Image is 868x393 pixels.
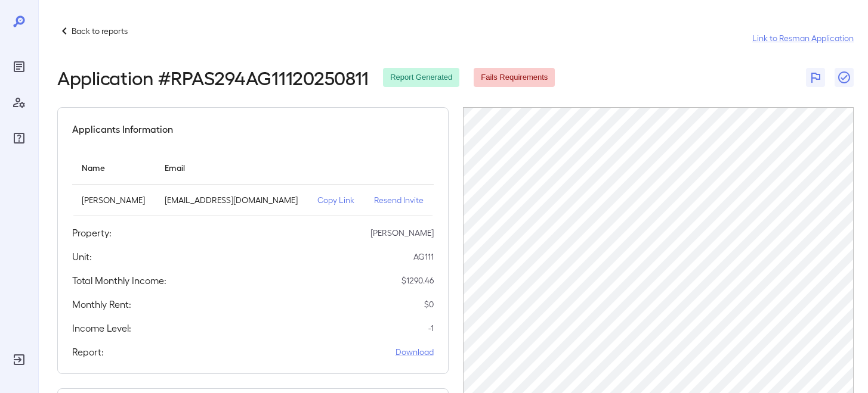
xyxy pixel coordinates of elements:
[155,151,308,185] th: Email
[10,350,29,369] div: Log Out
[413,251,434,263] p: AG111
[424,298,434,310] p: $ 0
[82,194,146,206] p: [PERSON_NAME]
[10,129,29,148] div: FAQ
[383,72,459,83] span: Report Generated
[401,275,434,286] p: $ 1290.46
[317,194,355,206] p: Copy Link
[370,227,434,239] p: [PERSON_NAME]
[72,321,131,335] h5: Income Level:
[10,57,29,76] div: Reports
[72,345,104,359] h5: Report:
[835,68,854,87] button: Close Report
[806,68,825,87] button: Flag Report
[72,249,92,264] h5: Unit:
[72,297,131,311] h5: Monthly Rent:
[474,72,555,83] span: Fails Requirements
[165,194,298,206] p: [EMAIL_ADDRESS][DOMAIN_NAME]
[428,322,434,334] p: -1
[72,226,112,240] h5: Property:
[72,151,155,185] th: Name
[72,151,434,216] table: simple table
[374,194,424,206] p: Resend Invite
[396,346,434,358] a: Download
[72,122,173,136] h5: Applicants Information
[72,25,128,37] p: Back to reports
[72,273,166,288] h5: Total Monthly Income:
[57,67,369,88] h2: Application # RPAS294AG11120250811
[752,32,854,44] a: Link to Resman Application
[10,93,29,112] div: Manage Users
